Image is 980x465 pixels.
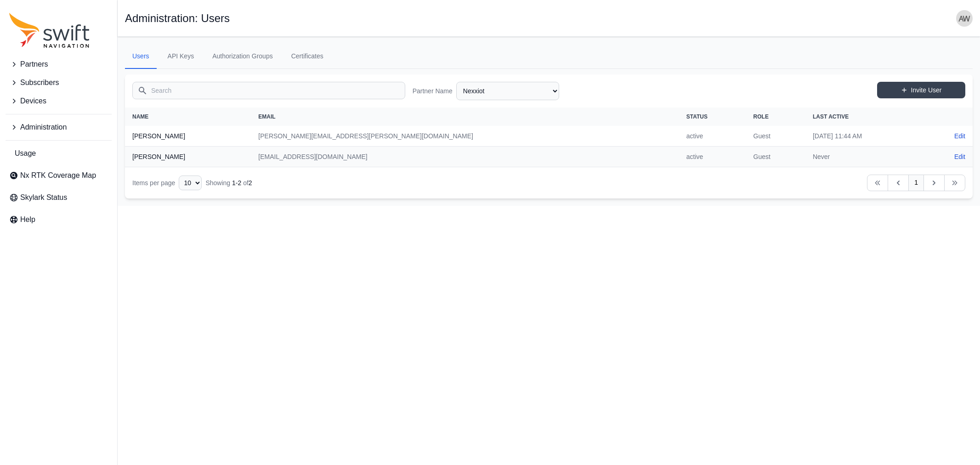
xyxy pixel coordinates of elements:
a: Certificates [284,44,331,69]
h1: Administration: Users [125,13,230,24]
th: Email [251,108,679,126]
td: [DATE] 11:44 AM [805,126,924,147]
td: [PERSON_NAME][EMAIL_ADDRESS][PERSON_NAME][DOMAIN_NAME] [251,126,679,147]
a: Users [125,44,157,69]
button: Administration [6,118,112,136]
td: Never [805,147,924,167]
th: Last Active [805,108,924,126]
span: Administration [20,122,67,133]
span: 1 - 2 [232,179,241,187]
span: Skylark Status [20,192,67,203]
th: [PERSON_NAME] [125,126,251,147]
a: Invite User [877,82,965,98]
span: Items per page [132,179,175,187]
img: user photo [956,10,973,27]
a: Authorization Groups [205,44,280,69]
a: Usage [6,144,112,163]
a: 1 [908,175,924,191]
input: Search [132,82,405,99]
button: Devices [6,92,112,110]
th: [PERSON_NAME] [125,147,251,167]
a: Edit [954,152,965,161]
th: Role [746,108,805,126]
td: Guest [746,126,805,147]
button: Partners [6,55,112,74]
td: Guest [746,147,805,167]
div: Showing of [205,178,252,187]
a: Nx RTK Coverage Map [6,166,112,185]
nav: Table navigation [125,167,973,198]
a: Help [6,210,112,229]
select: Display Limit [179,176,202,190]
th: Status [679,108,746,126]
span: Devices [20,96,46,107]
span: Usage [15,148,36,159]
button: Subscribers [6,74,112,92]
span: 2 [249,179,252,187]
label: Partner Name [413,86,453,96]
span: Partners [20,59,48,70]
a: Skylark Status [6,188,112,207]
select: Partner Name [456,82,559,100]
span: Nx RTK Coverage Map [20,170,96,181]
td: active [679,126,746,147]
td: [EMAIL_ADDRESS][DOMAIN_NAME] [251,147,679,167]
span: Help [20,214,35,225]
span: Subscribers [20,77,59,88]
a: Edit [954,131,965,141]
th: Name [125,108,251,126]
td: active [679,147,746,167]
a: API Keys [160,44,202,69]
